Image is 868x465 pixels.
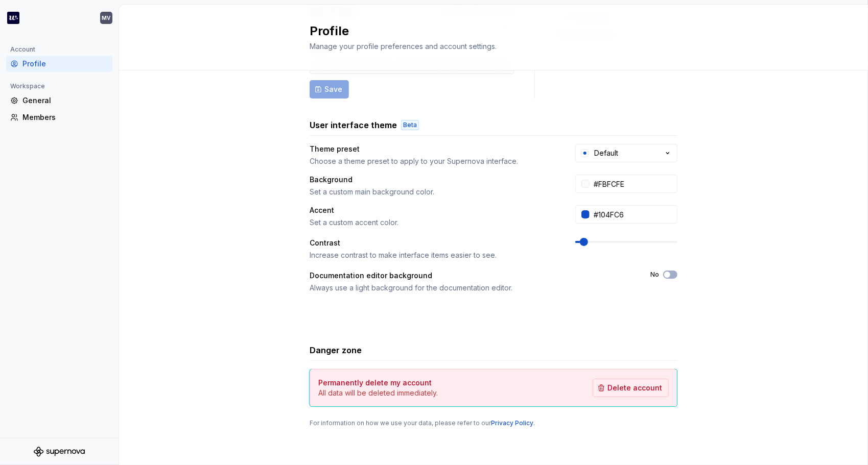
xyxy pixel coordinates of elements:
div: Default [594,148,618,158]
h3: Danger zone [310,344,362,356]
input: #104FC6 [590,205,677,224]
div: Beta [401,120,419,130]
label: No [650,271,659,279]
div: Contrast [310,238,557,248]
span: Manage your profile preferences and account settings. [310,42,497,51]
div: Documentation editor background [310,271,632,281]
button: Default [575,144,677,162]
div: MV [102,14,111,22]
h2: Profile [310,23,665,39]
div: Set a custom main background color. [310,187,557,197]
div: Set a custom accent color. [310,217,557,228]
a: General [6,92,112,109]
div: Accent [310,205,557,215]
input: #FFFFFF [590,175,677,193]
h4: Permanently delete my account [318,378,432,388]
div: Choose a theme preset to apply to your Supernova interface. [310,156,557,166]
div: General [22,95,108,106]
p: All data will be deleted immediately. [318,388,438,398]
img: 605a6a57-6d48-4b1b-b82b-b0bc8b12f237.png [7,12,19,24]
div: Always use a light background for the documentation editor. [310,283,632,293]
div: Account [6,43,39,56]
svg: Supernova Logo [34,447,85,457]
div: Members [22,112,108,123]
a: Privacy Policy [491,419,533,427]
div: Profile [22,59,108,69]
div: Increase contrast to make interface items easier to see. [310,250,557,260]
button: Delete account [593,379,669,397]
div: Workspace [6,80,49,92]
a: Members [6,109,112,126]
div: Theme preset [310,144,557,154]
span: Delete account [607,383,662,393]
a: Profile [6,56,112,72]
div: For information on how we use your data, please refer to our . [310,419,677,427]
h3: User interface theme [310,119,397,131]
button: MV [2,7,116,29]
div: Background [310,175,557,185]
